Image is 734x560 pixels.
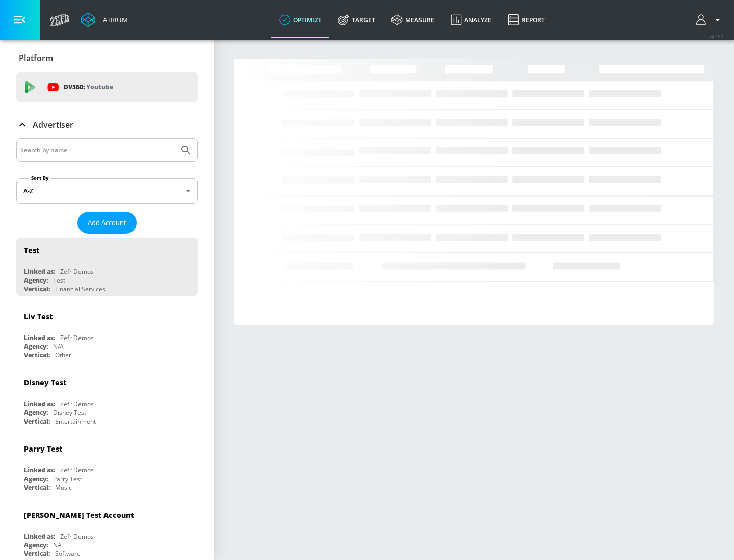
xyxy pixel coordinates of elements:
[60,267,94,276] div: Zefr Demos
[60,532,94,541] div: Zefr Demos
[24,483,50,492] div: Vertical:
[24,541,48,549] div: Agency:
[86,81,113,92] p: Youtube
[16,44,198,72] div: Platform
[53,408,86,417] div: Disney Test
[19,52,53,64] p: Platform
[53,342,64,351] div: N/A
[24,532,55,541] div: Linked as:
[53,276,65,285] div: Test
[20,144,175,157] input: Search by name
[383,2,442,38] a: measure
[55,351,71,359] div: Other
[24,351,50,359] div: Vertical:
[81,12,128,27] a: Atrium
[88,217,126,229] span: Add Account
[16,436,198,494] div: Parry TestLinked as:Zefr DemosAgency:Parry TestVertical:Music
[24,342,48,351] div: Agency:
[442,2,500,38] a: Analyze
[16,238,198,296] div: TestLinked as:Zefr DemosAgency:TestVertical:Financial Services
[24,474,48,483] div: Agency:
[55,417,96,426] div: Entertainment
[24,466,55,474] div: Linked as:
[16,370,198,428] div: Disney TestLinked as:Zefr DemosAgency:Disney TestVertical:Entertainment
[16,72,198,102] div: DV360: Youtube
[24,378,66,387] div: Disney Test
[24,444,62,454] div: Parry Test
[271,2,330,38] a: optimize
[24,400,55,408] div: Linked as:
[24,267,55,276] div: Linked as:
[55,483,72,492] div: Music
[24,510,134,520] div: [PERSON_NAME] Test Account
[24,276,48,285] div: Agency:
[16,304,198,362] div: Liv TestLinked as:Zefr DemosAgency:N/AVertical:Other
[24,333,55,342] div: Linked as:
[60,333,94,342] div: Zefr Demos
[33,119,73,130] p: Advertiser
[16,178,198,204] div: A-Z
[77,212,137,234] button: Add Account
[24,285,50,293] div: Vertical:
[60,466,94,474] div: Zefr Demos
[24,312,53,321] div: Liv Test
[24,417,50,426] div: Vertical:
[710,34,724,39] span: v 4.32.0
[500,2,553,38] a: Report
[55,549,81,558] div: Software
[24,245,39,255] div: Test
[24,549,50,558] div: Vertical:
[99,15,128,24] div: Atrium
[330,2,383,38] a: Target
[53,474,82,483] div: Parry Test
[64,81,113,93] p: DV360:
[60,400,94,408] div: Zefr Demos
[55,285,106,293] div: Financial Services
[29,175,51,181] label: Sort By
[24,408,48,417] div: Agency:
[53,541,62,549] div: NA
[16,110,198,139] div: Advertiser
